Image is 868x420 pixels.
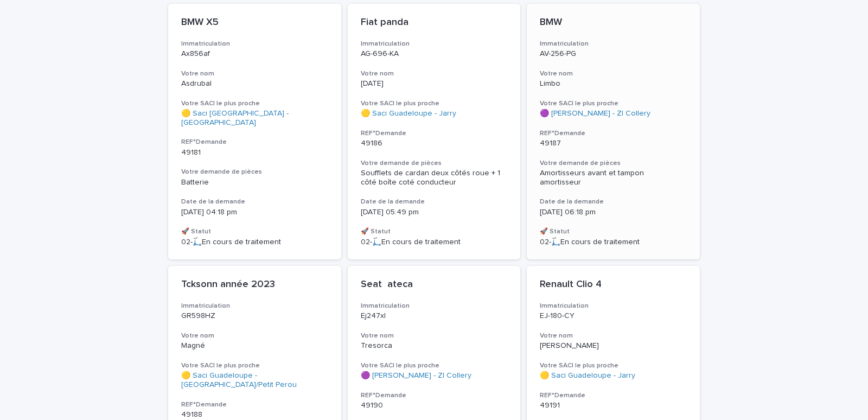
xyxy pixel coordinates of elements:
[361,17,508,29] p: Fiat panda
[361,371,471,380] a: 🟣 [PERSON_NAME] - ZI Collery
[181,361,328,370] h3: Votre SACI le plus proche
[361,198,508,206] h3: Date de la demande
[361,79,508,88] p: [DATE]
[540,79,687,88] p: Limbo
[181,227,328,236] h3: 🚀 Statut
[181,99,328,108] h3: Votre SACI le plus proche
[361,129,508,138] h3: REF°Demande
[361,227,508,236] h3: 🚀 Statut
[181,49,328,59] p: Ax856af
[181,40,328,48] h3: Immatriculation
[540,227,687,236] h3: 🚀 Statut
[181,179,209,186] span: Batterie
[181,332,328,340] h3: Votre nom
[181,148,328,157] p: 49181
[361,341,508,351] p: Tresorca
[540,341,687,351] p: [PERSON_NAME]
[181,410,328,419] p: 49188
[181,311,328,321] p: GR598HZ
[181,79,328,88] p: Asdrubal
[181,138,328,147] h3: REF°Demande
[361,109,456,118] a: 🟡 Saci Guadeloupe - Jarry
[181,69,328,78] h3: Votre nom
[361,332,508,340] h3: Votre nom
[540,49,687,59] p: AV-256-PG
[181,341,328,351] p: Magné
[361,311,508,321] p: Ej247xl
[540,139,687,148] p: 49187
[361,99,508,108] h3: Votre SACI le plus proche
[181,198,328,206] h3: Date de la demande
[540,401,687,410] p: 49191
[361,159,508,168] h3: Votre demande de pièces
[540,208,687,217] p: [DATE] 06:18 pm
[540,311,687,321] p: EJ-180-CY
[540,69,687,78] h3: Votre nom
[361,208,508,217] p: [DATE] 05:49 pm
[540,40,687,48] h3: Immatriculation
[540,238,687,247] p: 02-🛴En cours de traitement
[181,168,328,176] h3: Votre demande de pièces
[181,238,328,247] p: 02-🛴En cours de traitement
[361,40,508,48] h3: Immatriculation
[361,69,508,78] h3: Votre nom
[540,332,687,340] h3: Votre nom
[540,159,687,168] h3: Votre demande de pièces
[361,238,508,247] p: 02-🛴En cours de traitement
[540,361,687,370] h3: Votre SACI le plus proche
[181,371,328,390] a: 🟡 Saci Guadeloupe - [GEOGRAPHIC_DATA]/Petit Perou
[181,208,328,217] p: [DATE] 04:18 pm
[540,391,687,400] h3: REF°Demande
[540,371,635,380] a: 🟡 Saci Guadeloupe - Jarry
[540,109,650,118] a: 🟣 [PERSON_NAME] - ZI Collery
[361,391,508,400] h3: REF°Demande
[540,99,687,108] h3: Votre SACI le plus proche
[181,17,328,29] p: BMW X5
[361,169,502,186] span: Soufflets de cardan deux côtés roue + 1 côté boîte coté conducteur
[527,4,700,259] a: BMWImmatriculationAV-256-PGVotre nomLimboVotre SACI le plus proche🟣 [PERSON_NAME] - ZI Collery RE...
[361,401,508,410] p: 49190
[540,17,687,29] p: BMW
[540,198,687,206] h3: Date de la demande
[540,129,687,138] h3: REF°Demande
[181,302,328,310] h3: Immatriculation
[540,169,646,186] span: Amortisseurs avant et tampon amortisseur
[348,4,521,259] a: Fiat pandaImmatriculationAG-696-KAVotre nom[DATE]Votre SACI le plus proche🟡 Saci Guadeloupe - Jar...
[361,279,508,291] p: Seat ateca
[361,302,508,310] h3: Immatriculation
[181,279,328,291] p: Tcksonn année 2023
[168,4,341,259] a: BMW X5ImmatriculationAx856afVotre nomAsdrubalVotre SACI le plus proche🟡 Saci [GEOGRAPHIC_DATA] - ...
[361,139,508,148] p: 49186
[181,400,328,409] h3: REF°Demande
[361,49,508,59] p: AG-696-KA
[181,109,328,128] a: 🟡 Saci [GEOGRAPHIC_DATA] - [GEOGRAPHIC_DATA]
[540,302,687,310] h3: Immatriculation
[540,279,687,291] p: Renault Clio 4
[361,361,508,370] h3: Votre SACI le plus proche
